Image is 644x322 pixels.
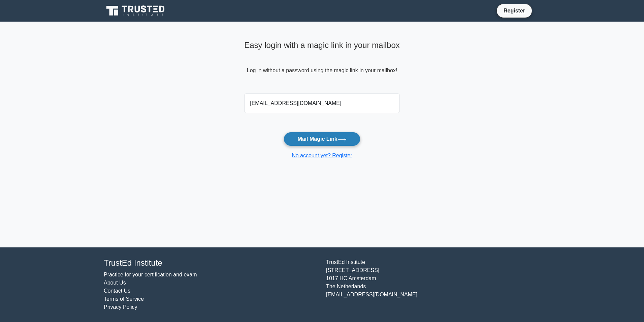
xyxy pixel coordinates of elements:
[284,132,360,146] button: Mail Magic Link
[104,296,144,302] a: Terms of Service
[292,153,352,158] a: No account yet? Register
[104,258,318,268] h4: TrustEd Institute
[104,272,197,277] a: Practice for your certification and exam
[244,41,400,50] h4: Easy login with a magic link in your mailbox
[322,258,544,311] div: TrustEd Institute [STREET_ADDRESS] 1017 HC Amsterdam The Netherlands [EMAIL_ADDRESS][DOMAIN_NAME]
[104,304,137,310] a: Privacy Policy
[244,38,400,91] div: Log in without a password using the magic link in your mailbox!
[104,280,126,286] a: About Us
[244,93,400,113] input: Email
[500,6,529,15] a: Register
[104,288,130,294] a: Contact Us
